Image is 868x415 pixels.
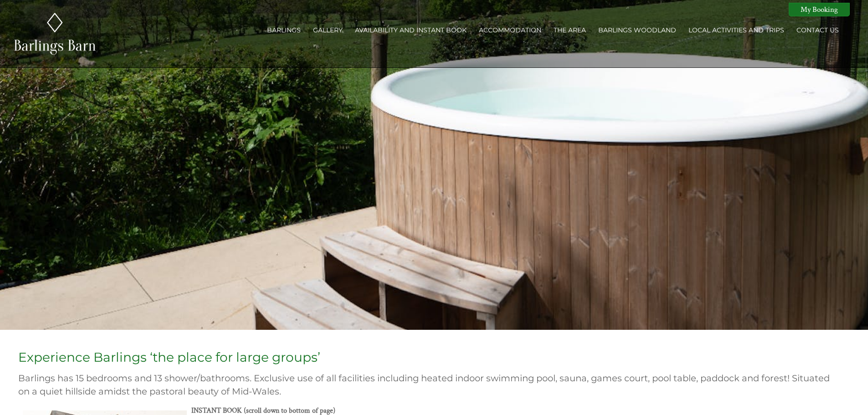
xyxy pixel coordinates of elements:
[18,372,839,399] h2: Barlings has 15 bedrooms and 13 shower/bathrooms. Exclusive use of all facilities including heate...
[796,26,839,34] a: Contact Us
[598,26,676,34] a: Barlings Woodland
[479,26,541,34] a: Accommodation
[267,26,301,34] a: Barlings
[18,349,839,365] h1: Experience Barlings ‘the place for large groups’
[313,26,343,34] a: Gallery
[688,26,784,34] a: Local activities and trips
[554,26,586,34] a: The Area
[355,26,467,34] a: Availability and Instant Book
[13,11,97,56] img: Barlings Barn
[789,3,850,16] a: My Booking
